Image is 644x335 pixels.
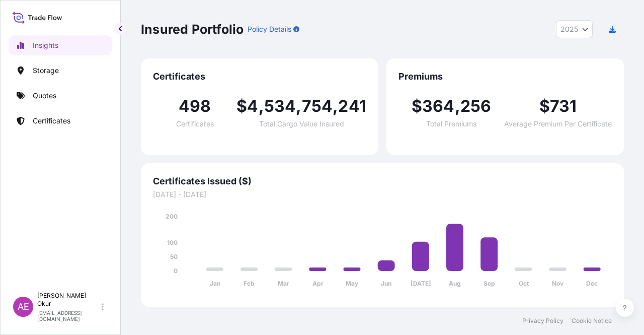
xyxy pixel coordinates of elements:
[412,98,422,114] span: $
[556,20,593,38] button: Year Selector
[153,189,612,199] span: [DATE] - [DATE]
[179,98,211,114] span: 498
[33,116,70,126] p: Certificates
[141,21,244,37] p: Insured Portfolio
[33,65,59,76] p: Storage
[33,40,58,50] p: Insights
[296,98,301,114] span: ,
[411,280,431,287] tspan: [DATE]
[278,280,289,287] tspan: Mar
[539,98,550,114] span: $
[236,98,247,114] span: $
[449,280,461,287] tspan: Aug
[153,71,366,83] span: Certificates
[210,280,220,287] tspan: Jan
[174,267,178,275] tspan: 0
[176,120,214,127] span: Certificates
[572,317,612,325] a: Cookie Notice
[259,120,344,127] span: Total Cargo Value Insured
[552,280,564,287] tspan: Nov
[422,98,455,114] span: 364
[338,98,366,114] span: 241
[346,280,359,287] tspan: May
[33,91,56,101] p: Quotes
[586,280,598,287] tspan: Dec
[460,98,492,114] span: 256
[37,292,100,308] p: [PERSON_NAME] Okur
[484,280,495,287] tspan: Sep
[560,24,578,34] span: 2025
[170,253,178,260] tspan: 50
[333,98,338,114] span: ,
[522,317,563,325] a: Privacy Policy
[248,24,291,34] p: Policy Details
[455,98,460,114] span: ,
[398,71,612,83] span: Premiums
[153,175,612,187] span: Certificates Issued ($)
[167,239,178,246] tspan: 100
[426,120,476,127] span: Total Premiums
[381,280,391,287] tspan: Jun
[519,280,529,287] tspan: Oct
[9,60,112,81] a: Storage
[244,280,255,287] tspan: Feb
[37,310,100,322] p: [EMAIL_ADDRESS][DOMAIN_NAME]
[550,98,577,114] span: 731
[504,120,612,127] span: Average Premium Per Certificate
[259,98,264,114] span: ,
[9,111,112,131] a: Certificates
[247,98,258,114] span: 4
[264,98,296,114] span: 534
[166,213,178,220] tspan: 200
[9,86,112,106] a: Quotes
[302,98,333,114] span: 754
[312,280,324,287] tspan: Apr
[9,35,112,55] a: Insights
[18,302,29,312] span: AE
